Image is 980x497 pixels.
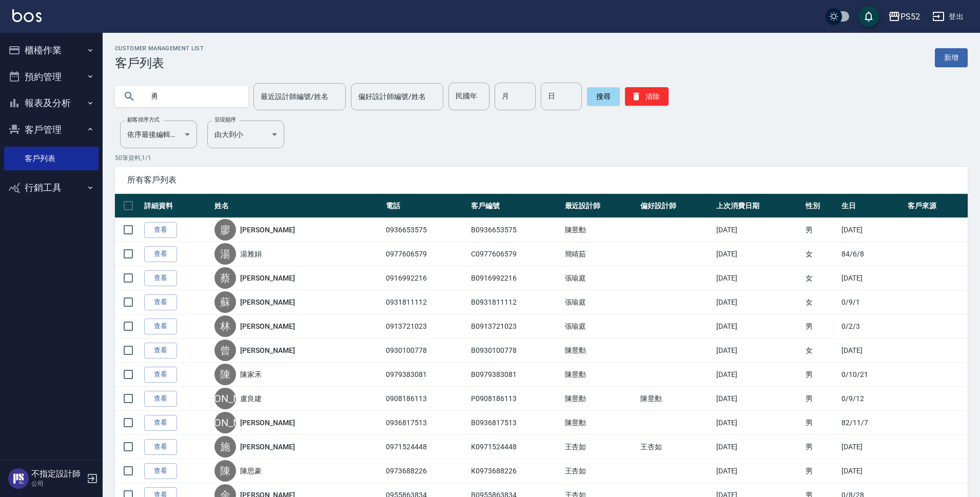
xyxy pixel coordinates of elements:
div: 廖 [214,219,236,241]
td: 陳昱勳 [562,339,638,363]
td: 0916992216 [383,266,468,290]
a: [PERSON_NAME] [240,418,295,428]
a: 查看 [144,463,177,479]
td: [DATE] [714,435,803,459]
div: 蘇 [214,291,236,313]
td: B0916992216 [468,266,562,290]
div: 由大到小 [207,121,284,148]
td: [DATE] [714,387,803,411]
div: 湯 [214,243,236,265]
td: 男 [803,459,839,483]
td: 王杏如 [638,435,714,459]
a: 查看 [144,415,177,431]
span: 所有客戶列表 [127,175,955,185]
a: 查看 [144,222,177,238]
td: [DATE] [714,459,803,483]
td: [DATE] [839,435,905,459]
a: 客戶列表 [4,147,99,170]
a: 查看 [144,367,177,383]
th: 偏好設計師 [638,194,714,218]
div: [PERSON_NAME] [214,412,236,433]
td: 王杏如 [562,459,638,483]
a: 新增 [935,48,968,67]
label: 顧客排序方式 [127,116,160,124]
th: 客戶編號 [468,194,562,218]
img: Person [8,468,29,489]
button: 預約管理 [4,64,99,90]
a: 查看 [144,391,177,407]
a: 查看 [144,319,177,334]
button: 登出 [928,7,968,26]
td: 陳昱勳 [562,411,638,435]
td: 0936817513 [383,411,468,435]
a: [PERSON_NAME] [240,297,295,307]
a: [PERSON_NAME] [240,442,295,452]
button: 報表及分析 [4,90,99,116]
a: 陳思豪 [240,466,262,476]
td: 男 [803,218,839,242]
td: 0930100778 [383,339,468,363]
td: [DATE] [714,266,803,290]
td: 0931811112 [383,290,468,314]
h2: Customer Management List [115,45,204,52]
td: 陳昱勳 [562,218,638,242]
div: PS52 [900,10,920,23]
a: 查看 [144,294,177,310]
td: 0908186113 [383,387,468,411]
td: 0936653575 [383,218,468,242]
td: 陳昱勳 [562,387,638,411]
div: 曾 [214,340,236,361]
td: [DATE] [714,411,803,435]
td: 張瑜庭 [562,290,638,314]
button: 行銷工具 [4,174,99,201]
td: B0931811112 [468,290,562,314]
td: 0/9/1 [839,290,905,314]
th: 電話 [383,194,468,218]
div: 蔡 [214,267,236,289]
td: 0/2/3 [839,314,905,339]
a: 查看 [144,270,177,286]
th: 生日 [839,194,905,218]
td: 簡靖茹 [562,242,638,266]
th: 客戶來源 [905,194,968,218]
td: 男 [803,435,839,459]
p: 50 筆資料, 1 / 1 [115,153,968,163]
td: 陳昱勳 [562,363,638,387]
h5: 不指定設計師 [31,469,84,479]
td: K0973688226 [468,459,562,483]
button: save [858,6,879,27]
button: PS52 [884,6,924,27]
div: 林 [214,315,236,337]
th: 詳細資料 [142,194,212,218]
td: 0973688226 [383,459,468,483]
td: [DATE] [839,339,905,363]
td: [DATE] [714,242,803,266]
td: 84/6/8 [839,242,905,266]
img: Logo [12,9,42,22]
td: 男 [803,411,839,435]
div: 陳 [214,460,236,482]
td: B0979383081 [468,363,562,387]
a: 查看 [144,439,177,455]
button: 櫃檯作業 [4,37,99,64]
td: 0971524448 [383,435,468,459]
td: 張瑜庭 [562,266,638,290]
td: [DATE] [839,266,905,290]
div: 依序最後編輯時間 [120,121,197,148]
td: B0936653575 [468,218,562,242]
td: 王杏如 [562,435,638,459]
th: 上次消費日期 [714,194,803,218]
td: [DATE] [714,218,803,242]
td: 男 [803,314,839,339]
td: 0/10/21 [839,363,905,387]
th: 性別 [803,194,839,218]
td: 女 [803,290,839,314]
td: [DATE] [714,363,803,387]
a: 陳家禾 [240,369,262,380]
a: 查看 [144,246,177,262]
td: [DATE] [839,218,905,242]
td: 女 [803,266,839,290]
button: 搜尋 [587,87,620,106]
td: 男 [803,363,839,387]
a: 查看 [144,343,177,359]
